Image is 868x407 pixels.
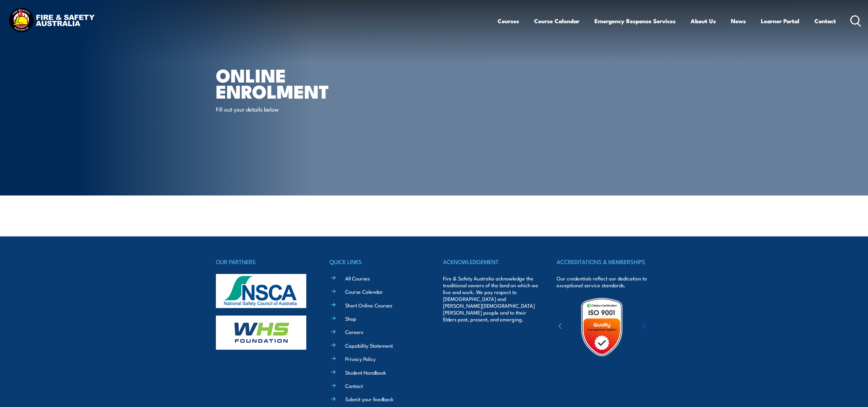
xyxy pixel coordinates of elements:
[345,342,393,349] a: Capability Statement
[216,105,340,113] p: Fill out your details below
[216,67,384,99] h1: Online Enrolment
[345,355,376,362] a: Privacy Policy
[498,12,519,30] a: Courses
[761,12,799,30] a: Learner Portal
[345,382,363,389] a: Contact
[557,275,652,289] p: Our credentials reflect our dedication to exceptional service standards.
[345,328,363,335] a: Careers
[572,297,632,357] img: Untitled design (19)
[345,288,383,295] a: Course Calendar
[216,274,306,308] img: nsca-logo-footer
[216,257,311,266] h4: OUR PARTNERS
[345,315,356,322] a: Shop
[216,316,306,350] img: whs-logo-footer
[557,257,652,266] h4: ACCREDITATIONS & MEMBERSHIPS
[731,12,746,30] a: News
[345,302,392,309] a: Short Online Courses
[632,315,691,339] img: ewpa-logo
[691,12,716,30] a: About Us
[345,369,386,376] a: Student Handbook
[534,12,579,30] a: Course Calendar
[329,257,425,266] h4: QUICK LINKS
[345,275,370,282] a: All Courses
[814,12,836,30] a: Contact
[594,12,676,30] a: Emergency Response Services
[443,275,539,323] p: Fire & Safety Australia acknowledge the traditional owners of the land on which we live and work....
[443,257,539,266] h4: ACKNOWLEDGEMENT
[345,395,394,403] a: Submit your feedback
